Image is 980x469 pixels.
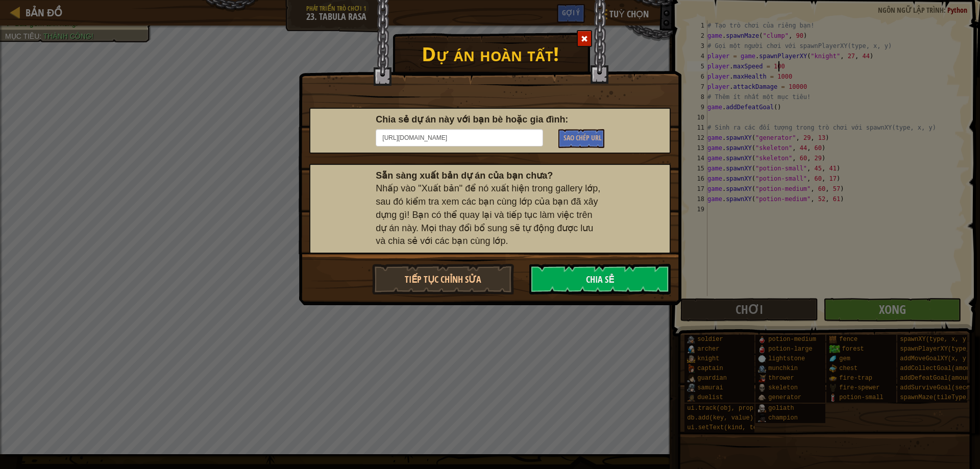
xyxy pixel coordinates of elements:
[563,133,602,142] span: Sao chép URL
[372,264,514,294] button: Tiếp tục chỉnh sửa
[558,129,604,148] button: Sao chép URL
[376,183,600,246] span: Nhấp vào "Xuất bản" để nó xuất hiện trong gallery lớp, sau đó kiểm tra xem các bạn cùng lớp của b...
[376,114,568,125] b: Chia sẻ dự án này với bạn bè hoặc gia đình:
[529,264,671,294] button: Chia sẻ
[299,38,681,64] h1: Dự án hoàn tất!
[376,170,553,181] b: Sẵn sàng xuất bản dự án của bạn chưa?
